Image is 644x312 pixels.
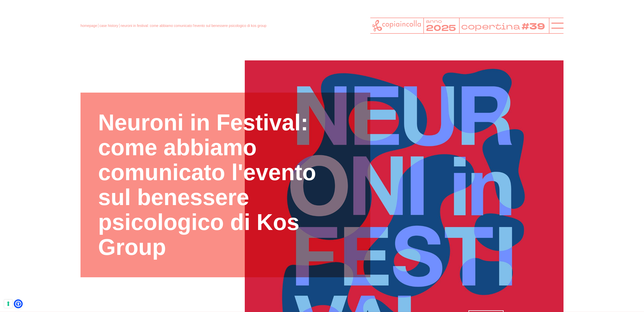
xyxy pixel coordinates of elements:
tspan: anno [426,18,442,24]
button: Le tue preferenze relative al consenso per le tecnologie di tracciamento [4,299,13,308]
h1: Neuroni in Festival: come abbiamo comunicato l'evento sul benessere psicologico di Kos Group [98,110,353,260]
tspan: #39 [522,21,546,33]
span: neuroni in festival: come abbiamo comunicato l'evento sul benessere psicologico di kos group [120,24,266,28]
a: case history [99,24,118,28]
a: Open Accessibility Menu [15,301,21,307]
tspan: copertina [461,21,521,32]
tspan: 2025 [426,22,456,34]
a: homepage [80,24,97,28]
